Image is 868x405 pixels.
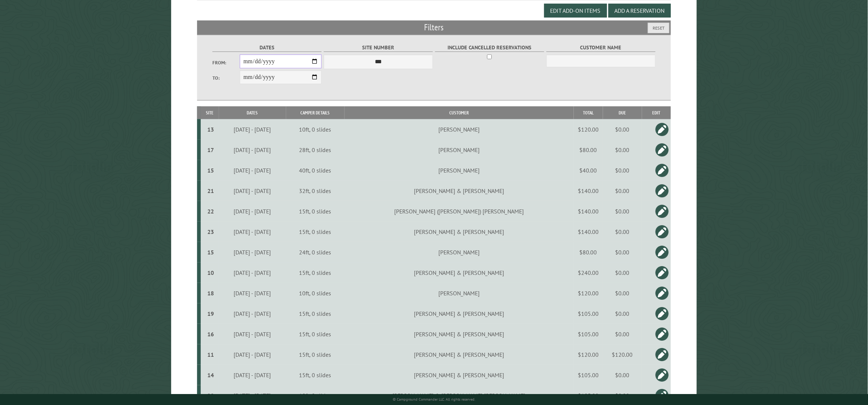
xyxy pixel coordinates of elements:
td: $0.00 [603,201,642,222]
div: [DATE] - [DATE] [220,146,285,154]
div: 18 [204,289,218,297]
label: Include Cancelled Reservations [435,43,544,52]
div: [DATE] - [DATE] [220,371,285,379]
td: $0.00 [603,365,642,385]
td: [PERSON_NAME] [345,160,574,181]
div: 13 [204,126,218,133]
div: 16 [204,330,218,338]
td: $105.00 [574,303,603,324]
th: Camper Details [286,106,345,119]
td: 15ft, 0 slides [286,324,345,344]
label: Dates [212,43,322,52]
div: [DATE] - [DATE] [220,249,285,256]
button: Add a Reservation [608,4,671,18]
div: [DATE] - [DATE] [220,269,285,276]
td: 10ft, 0 slides [286,283,345,303]
td: $80.00 [574,242,603,262]
div: 19 [204,310,218,317]
label: Site Number [324,43,433,52]
td: [PERSON_NAME] & [PERSON_NAME] [345,262,574,283]
td: 15ft, 0 slides [286,344,345,365]
td: $0.00 [603,303,642,324]
div: [DATE] - [DATE] [220,187,285,194]
td: [PERSON_NAME] & [PERSON_NAME] [345,181,574,201]
div: [DATE] - [DATE] [220,228,285,235]
td: $0.00 [603,181,642,201]
td: $120.00 [574,283,603,303]
div: 22 [204,208,218,215]
td: $140.00 [574,222,603,242]
td: $0.00 [603,140,642,160]
div: 17 [204,146,218,154]
td: 15ft, 0 slides [286,222,345,242]
th: Site [201,106,219,119]
td: [PERSON_NAME] [345,140,574,160]
button: Edit Add-on Items [544,4,607,18]
td: 10ft, 0 slides [286,119,345,140]
th: Dates [219,106,286,119]
div: 11 [204,351,218,358]
td: 28ft, 0 slides [286,140,345,160]
div: [DATE] - [DATE] [220,126,285,133]
td: $0.00 [603,119,642,140]
th: Customer [345,106,574,119]
td: [PERSON_NAME] & [PERSON_NAME] [345,303,574,324]
td: [PERSON_NAME] [345,242,574,262]
div: [DATE] - [DATE] [220,208,285,215]
td: $120.00 [603,344,642,365]
td: $0.00 [603,160,642,181]
th: Total [574,106,603,119]
td: $0.00 [603,262,642,283]
td: [PERSON_NAME] [345,119,574,140]
td: [PERSON_NAME] ([PERSON_NAME]) [PERSON_NAME] [345,201,574,222]
div: 23 [204,228,218,235]
td: $140.00 [574,181,603,201]
td: 15ft, 0 slides [286,262,345,283]
td: $240.00 [574,262,603,283]
div: [DATE] - [DATE] [220,167,285,174]
div: 10 [204,269,218,276]
td: [PERSON_NAME] [345,283,574,303]
td: $105.00 [574,365,603,385]
td: 32ft, 0 slides [286,181,345,201]
label: To: [212,75,240,82]
th: Due [603,106,642,119]
td: 15ft, 0 slides [286,201,345,222]
td: $0.00 [603,324,642,344]
button: Reset [648,23,669,33]
td: $40.00 [574,160,603,181]
div: 20 [204,392,218,399]
label: Customer Name [546,43,656,52]
td: $105.00 [574,324,603,344]
td: $80.00 [574,140,603,160]
div: 21 [204,187,218,194]
td: $0.00 [603,242,642,262]
td: [PERSON_NAME] & [PERSON_NAME] [345,365,574,385]
td: $120.00 [574,344,603,365]
div: 14 [204,371,218,379]
div: [DATE] - [DATE] [220,392,285,399]
th: Edit [642,106,671,119]
td: 15ft, 0 slides [286,303,345,324]
td: $140.00 [574,201,603,222]
td: $0.00 [603,283,642,303]
div: [DATE] - [DATE] [220,351,285,358]
div: [DATE] - [DATE] [220,310,285,317]
div: [DATE] - [DATE] [220,289,285,297]
td: 40ft, 0 slides [286,160,345,181]
td: [PERSON_NAME] & [PERSON_NAME] [345,324,574,344]
td: [PERSON_NAME] & [PERSON_NAME] [345,222,574,242]
div: 15 [204,167,218,174]
td: $0.00 [603,222,642,242]
td: 15ft, 0 slides [286,365,345,385]
small: © Campground Commander LLC. All rights reserved. [393,397,475,402]
td: $120.00 [574,119,603,140]
td: [PERSON_NAME] & [PERSON_NAME] [345,344,574,365]
td: 24ft, 0 slides [286,242,345,262]
div: 15 [204,249,218,256]
label: From: [212,59,240,66]
h2: Filters [197,20,671,34]
div: [DATE] - [DATE] [220,330,285,338]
